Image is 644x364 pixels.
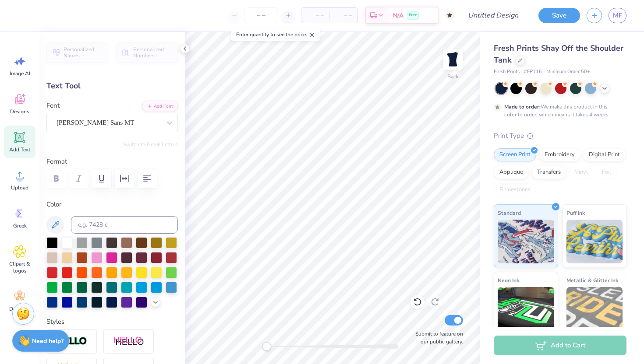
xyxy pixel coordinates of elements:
img: Metallic & Glitter Ink [566,287,623,331]
span: Neon Ink [498,276,519,285]
span: Fresh Prints Shay Off the Shoulder Tank [494,43,623,65]
label: Font [46,101,60,111]
img: Neon Ink [498,287,554,331]
span: – – [307,11,324,20]
a: MF [609,8,626,23]
div: Text Tool [46,80,178,92]
div: Transfers [531,166,566,179]
span: Greek [13,222,27,229]
span: N/A [393,11,403,20]
span: Standard [498,208,521,217]
label: Styles [46,317,64,327]
button: Add Font [142,101,178,112]
label: Format [46,157,178,167]
button: Save [538,8,580,23]
div: Embroidery [539,148,580,161]
div: Enter quantity to see the price. [231,28,320,41]
span: Puff Ink [566,208,585,217]
img: Standard [498,220,554,263]
span: Fresh Prints [494,68,520,76]
span: Image AI [10,70,30,77]
label: Submit to feature on our public gallery. [410,330,463,346]
img: Puff Ink [566,220,623,263]
span: Personalized Names [64,46,103,59]
span: Designs [10,108,29,115]
div: We make this product in this color to order, which means it takes 4 weeks. [504,103,612,119]
div: Vinyl [569,166,594,179]
span: Minimum Order: 50 + [546,68,590,76]
div: Accessibility label [262,342,271,351]
input: Untitled Design [461,7,525,24]
input: e.g. 7428 c [71,216,178,234]
label: Color [46,199,178,210]
span: Free [409,12,417,18]
div: Foil [596,166,617,179]
strong: Made to order: [504,103,541,110]
img: Back [444,51,462,68]
div: Rhinestones [494,183,536,196]
span: Decorate [9,305,30,312]
img: Shadow [113,336,144,347]
div: Screen Print [494,148,536,161]
span: Upload [11,184,28,191]
strong: Need help? [32,337,64,345]
div: Digital Print [583,148,626,161]
span: – – [335,11,352,20]
div: Print Type [494,131,626,141]
span: # FP116 [524,68,542,76]
span: Metallic & Glitter Ink [566,276,618,285]
button: Personalized Names [46,42,108,63]
button: Switch to Greek Letters [123,141,178,148]
button: Personalized Numbers [116,42,178,63]
img: Stroke [57,336,87,346]
span: Add Text [9,146,30,153]
div: Back [447,73,459,80]
span: MF [613,10,622,21]
input: – – [244,7,278,23]
span: Clipart & logos [5,260,34,274]
div: Applique [494,166,529,179]
span: Personalized Numbers [133,46,173,59]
